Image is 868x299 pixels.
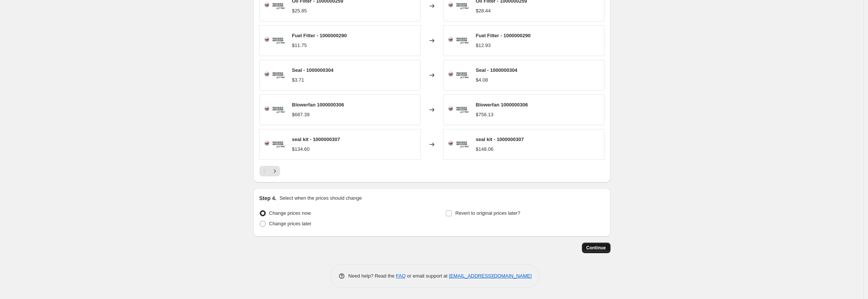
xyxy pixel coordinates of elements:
[476,111,494,118] div: $756.13
[582,243,610,253] button: Continue
[406,273,449,279] span: or email support at
[476,42,491,49] div: $12.93
[259,166,280,176] nav: Pagination
[476,146,494,153] div: $148.06
[292,33,347,38] span: Fuel Filter - 1000000290
[269,210,311,216] span: Change prices now
[279,194,362,202] p: Select when the prices should change
[447,99,470,121] img: Untitled_design_d1c14db1-5e1d-4670-bb1c-6c97eddaa523_80x.png
[292,146,310,153] div: $134.60
[292,102,344,108] span: Blowerfan 1000000306
[348,273,396,279] span: Need help? Read the
[269,221,312,226] span: Change prices later
[476,137,524,142] span: seal kit - 1000000307
[476,7,491,15] div: $28.44
[270,166,280,176] button: Next
[264,99,286,121] img: Untitled_design_d1c14db1-5e1d-4670-bb1c-6c97eddaa523_80x.png
[447,133,470,156] img: Untitled_design_be0ec2e9-b531-49dc-9314-2cadf10e1ebf_80x.png
[292,76,304,84] div: $3.71
[292,42,307,49] div: $11.75
[396,273,406,279] a: FAQ
[259,194,277,202] h2: Step 4.
[264,64,286,87] img: Untitled_design_4a5fbb4b-58e5-4c2a-95b7-9c19ae35c825_80x.png
[292,137,340,142] span: seal kit - 1000000307
[449,273,532,279] a: [EMAIL_ADDRESS][DOMAIN_NAME]
[292,7,307,15] div: $25.85
[455,210,520,216] span: Revert to original prices later?
[264,133,286,156] img: Untitled_design_be0ec2e9-b531-49dc-9314-2cadf10e1ebf_80x.png
[264,29,286,52] img: Untitled_design_2c77be35-494d-47c4-8503-93c921cbb905_80x.png
[447,64,470,87] img: Untitled_design_4a5fbb4b-58e5-4c2a-95b7-9c19ae35c825_80x.png
[447,29,470,52] img: Untitled_design_2c77be35-494d-47c4-8503-93c921cbb905_80x.png
[292,67,334,73] span: Seal - 1000000304
[292,111,310,118] div: $687.39
[586,245,606,251] span: Continue
[476,76,488,84] div: $4.08
[476,33,531,38] span: Fuel Filter - 1000000290
[476,102,528,108] span: Blowerfan 1000000306
[476,67,518,73] span: Seal - 1000000304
